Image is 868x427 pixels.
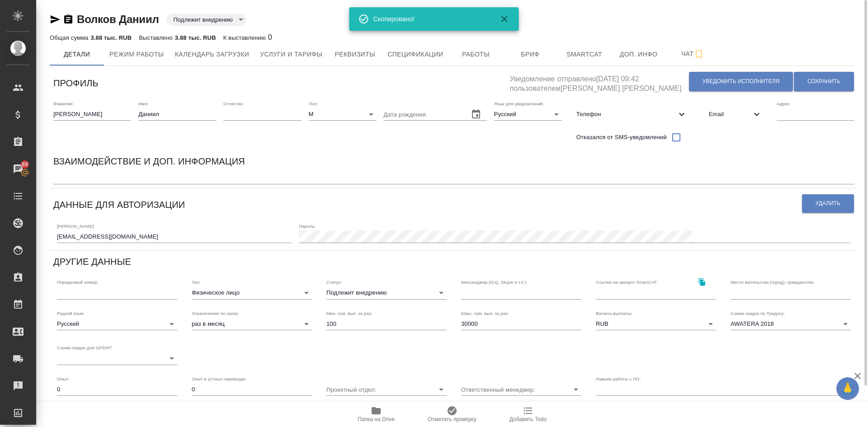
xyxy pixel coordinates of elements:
[802,194,854,213] button: Удалить
[596,376,641,381] label: Навыки работы с ПО:
[57,280,98,285] label: Порядковый номер:
[693,272,711,291] button: Скопировать ссылку
[461,311,509,315] label: Макс. сум. вып. за раз:
[260,49,322,60] span: Услуги и тарифы
[57,318,177,330] div: Русский
[596,280,658,285] label: Ссылка на аккаунт SmartCAT:
[702,104,769,124] div: Email
[223,101,244,106] label: Отчество:
[192,286,312,299] div: Физическое лицо
[175,49,250,60] span: Календарь загрузки
[166,14,246,26] div: Подлежит внедрению
[2,158,34,180] a: 89
[57,376,70,381] label: Опыт:
[596,318,716,330] div: RUB
[563,49,606,60] span: Smartcat
[509,416,547,422] span: Добавить Todo
[494,101,544,106] label: Язык для уведомлений:
[617,49,660,60] span: Доп. инфо
[53,76,99,90] h6: Профиль
[309,101,318,106] label: Пол:
[794,72,854,91] button: Сохранить
[454,49,498,60] span: Работы
[576,133,667,142] span: Отказался от SMS-уведомлений
[326,311,373,315] label: Мин. сум. вып. за раз:
[461,280,528,285] label: Мессенджер (ICQ, Skype и т.п.):
[57,311,85,315] label: Родной язык:
[53,254,131,269] h6: Другие данные
[387,49,443,60] span: Спецификации
[731,280,815,285] label: Место жительства (город), гражданство:
[309,108,377,121] div: М
[299,224,316,228] label: Пароль:
[428,416,476,422] span: Отметить проверку
[138,101,148,106] label: Имя:
[338,402,414,427] button: Папка на Drive
[326,286,447,299] div: Подлежит внедрению
[50,34,90,41] p: Общая сумма
[192,376,247,381] label: Опыт в устных переводах:
[570,383,582,396] button: Open
[731,311,785,315] label: Схема скидок по Традосу:
[777,101,791,106] label: Адрес:
[55,49,99,60] span: Детали
[171,16,236,23] button: Подлежит внедрению
[53,101,74,106] label: Фамилия:
[490,402,566,427] button: Добавить Todo
[807,78,840,85] span: Сохранить
[671,48,715,60] span: Чат
[109,49,164,60] span: Режим работы
[192,311,239,315] label: Ограничение по сроку:
[816,200,840,207] span: Удалить
[358,416,395,422] span: Папка на Drive
[192,318,312,330] div: раз в месяц
[57,346,113,350] label: Схема скидок для GPEMT:
[77,13,159,25] a: Волков Даниил
[373,14,486,23] div: Скопировано!
[509,70,688,94] h5: Уведомление отправлено [DATE] 09:42 пользователем [PERSON_NAME] [PERSON_NAME]
[435,383,448,396] button: Open
[509,49,552,60] span: Бриф
[223,34,268,41] p: К выставлению
[90,34,132,41] p: 3.88 тыс. RUB
[731,318,851,330] div: AWATERA 2018
[50,14,61,25] button: Скопировать ссылку для ЯМессенджера
[569,104,694,124] div: Телефон
[175,34,216,41] p: 3.88 тыс. RUB
[689,72,793,91] button: Уведомить исполнителя
[414,402,490,427] button: Отметить проверку
[333,49,377,60] span: Реквизиты
[63,14,74,25] button: Скопировать ссылку
[709,110,751,119] span: Email
[16,160,33,169] span: 89
[192,280,200,285] label: Тип:
[139,34,175,41] p: Выставлено
[596,311,632,315] label: Валюта выплаты:
[223,32,272,43] div: 0
[693,49,704,60] svg: Подписаться
[326,280,342,285] label: Статус:
[576,110,676,119] span: Телефон
[53,154,245,169] h6: Взаимодействие и доп. информация
[57,224,95,228] label: [PERSON_NAME]:
[53,197,185,212] h6: Данные для авторизации
[494,14,515,24] button: Закрыть
[836,377,859,400] button: 🙏
[494,108,562,121] div: Русский
[703,78,779,85] span: Уведомить исполнителя
[840,379,855,398] span: 🙏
